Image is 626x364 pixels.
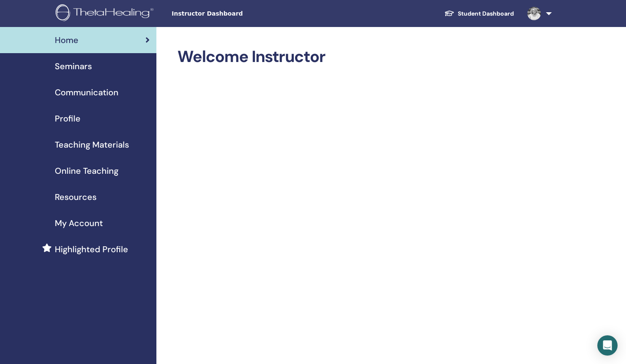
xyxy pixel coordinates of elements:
span: Highlighted Profile [55,243,128,256]
span: Profile [55,112,81,125]
img: default.jpg [527,7,541,20]
span: Communication [55,86,118,99]
span: Online Teaching [55,164,118,177]
span: My Account [55,217,103,229]
span: Seminars [55,60,92,73]
h2: Welcome Instructor [177,47,550,67]
a: Student Dashboard [438,6,521,22]
div: Open Intercom Messenger [597,335,618,356]
span: Instructor Dashboard [172,9,298,18]
img: graduation-cap-white.svg [444,10,454,17]
span: Teaching Materials [55,138,129,151]
span: Home [55,34,78,46]
span: Resources [55,191,97,203]
img: logo.png [56,4,156,23]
